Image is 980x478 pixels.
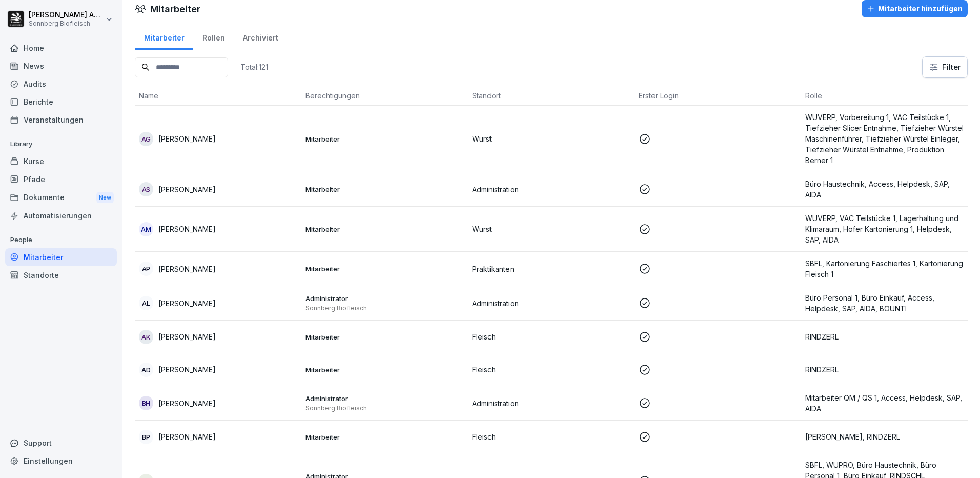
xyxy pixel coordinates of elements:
[5,57,117,75] a: News
[305,332,464,342] p: Mitarbeiter
[805,292,964,314] p: Büro Personal 1, Büro Einkauf, Access, Helpdesk, SAP, AIDA, BOUNTI
[472,398,630,409] p: Administration
[158,431,216,442] p: [PERSON_NAME]
[193,24,234,50] a: Rollen
[305,185,464,194] p: Mitarbeiter
[5,232,117,248] p: People
[5,188,117,207] div: Dokumente
[305,264,464,273] p: Mitarbeiter
[472,133,630,144] p: Wurst
[923,57,967,77] button: Filter
[158,331,216,342] p: [PERSON_NAME]
[305,404,464,412] p: Sonnberg Biofleisch
[472,364,630,375] p: Fleisch
[135,24,193,50] a: Mitarbeiter
[801,86,968,106] th: Rolle
[139,182,153,196] div: AS
[805,331,964,342] p: RINDZERL
[805,112,964,166] p: WUVERP, Vorbereitung 1, VAC Teilstücke 1, Tiefzieher Slicer Entnahme, Tiefzieher Würstel Maschine...
[305,304,464,312] p: Sonnberg Biofleisch
[139,363,153,377] div: AD
[139,330,153,344] div: AK
[240,62,268,72] p: Total: 121
[805,258,964,280] p: SBFL, Kartonierung Faschiertes 1, Kartonierung Fleisch 1
[158,298,216,309] p: [PERSON_NAME]
[472,298,630,309] p: Administration
[472,224,630,234] p: Wurst
[96,192,114,204] div: New
[139,262,153,276] div: AP
[5,152,117,170] a: Kurse
[5,75,117,93] a: Audits
[139,132,153,146] div: AG
[5,248,117,266] a: Mitarbeiter
[5,207,117,225] a: Automatisierungen
[805,364,964,375] p: RINDZERL
[139,296,153,310] div: AL
[472,331,630,342] p: Fleisch
[929,62,961,72] div: Filter
[867,3,963,14] div: Mitarbeiter hinzufügen
[805,213,964,245] p: WUVERP, VAC Teilstücke 1, Lagerhaltung und Klimaraum, Hofer Kartonierung 1, Helpdesk, SAP, AIDA
[158,364,216,375] p: [PERSON_NAME]
[5,39,117,57] a: Home
[305,365,464,374] p: Mitarbeiter
[301,86,468,106] th: Berechtigungen
[5,136,117,152] p: Library
[5,266,117,284] a: Standorte
[150,2,200,16] h1: Mitarbeiter
[305,294,464,303] p: Administrator
[5,188,117,207] a: DokumenteNew
[305,394,464,403] p: Administrator
[305,134,464,144] p: Mitarbeiter
[158,224,216,234] p: [PERSON_NAME]
[158,133,216,144] p: [PERSON_NAME]
[158,264,216,274] p: [PERSON_NAME]
[234,24,287,50] a: Archiviert
[472,264,630,274] p: Praktikanten
[135,86,301,106] th: Name
[305,225,464,234] p: Mitarbeiter
[5,93,117,111] a: Berichte
[5,434,117,452] div: Support
[472,184,630,195] p: Administration
[139,430,153,444] div: BP
[805,178,964,200] p: Büro Haustechnik, Access, Helpdesk, SAP, AIDA
[5,452,117,470] a: Einstellungen
[305,432,464,442] p: Mitarbeiter
[29,11,104,19] p: [PERSON_NAME] Anibas
[5,111,117,129] a: Veranstaltungen
[158,184,216,195] p: [PERSON_NAME]
[5,170,117,188] a: Pfade
[468,86,635,106] th: Standort
[635,86,801,106] th: Erster Login
[158,398,216,409] p: [PERSON_NAME]
[805,431,964,442] p: [PERSON_NAME], RINDZERL
[805,392,964,414] p: Mitarbeiter QM / QS 1, Access, Helpdesk, SAP, AIDA
[472,431,630,442] p: Fleisch
[139,222,153,236] div: AM
[29,20,104,27] p: Sonnberg Biofleisch
[139,396,153,410] div: BH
